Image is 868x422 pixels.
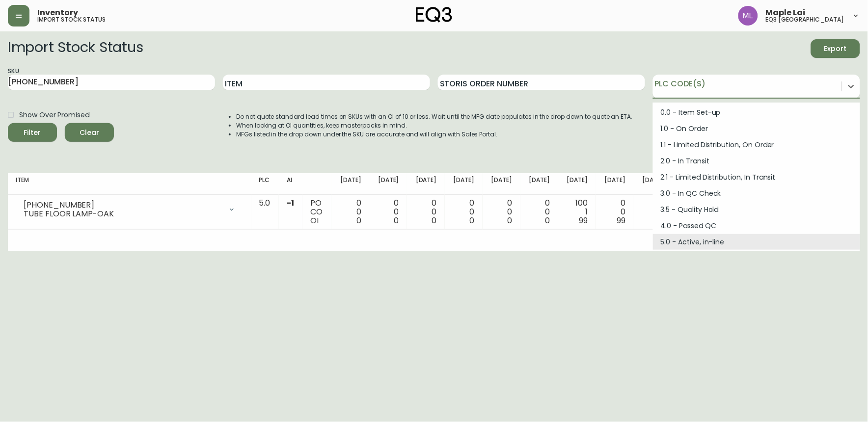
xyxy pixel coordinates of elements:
[416,7,452,23] img: logo
[453,199,475,225] div: 0 0
[339,199,361,225] div: 0 0
[579,215,588,226] span: 99
[520,173,558,195] th: [DATE]
[819,43,852,55] span: Export
[653,105,860,121] div: 0.0 - Item Set-up
[415,199,437,225] div: 0 0
[508,215,513,226] span: 0
[432,215,437,226] span: 0
[566,199,588,225] div: 100 1
[73,127,106,139] span: Clear
[653,137,860,153] div: 1.1 - Limited Distribution, On Order
[653,202,860,218] div: 3.5 - Quality Hold
[310,199,324,225] div: PO CO
[37,9,78,17] span: Inventory
[633,173,671,195] th: [DATE]
[653,185,860,202] div: 3.0 - In QC Check
[16,199,244,220] div: [PHONE_NUMBER]TUBE FLOOR LAMP-OAK
[8,123,57,142] button: Filter
[236,130,633,139] li: MFGs listed in the drop down under the SKU are accurate and will align with Sales Portal.
[310,215,319,226] span: OI
[8,173,251,195] th: Item
[653,234,860,250] div: 5.0 - Active, in-line
[641,199,663,225] div: 0 0
[331,173,369,195] th: [DATE]
[528,199,550,225] div: 0 0
[24,127,41,139] div: Filter
[766,17,844,23] h5: eq3 [GEOGRAPHIC_DATA]
[617,215,625,226] span: 99
[545,215,550,226] span: 0
[24,201,222,210] div: [PHONE_NUMBER]
[558,173,596,195] th: [DATE]
[603,199,625,225] div: 0 0
[596,173,633,195] th: [DATE]
[470,215,475,226] span: 0
[483,173,520,195] th: [DATE]
[236,121,633,130] li: When looking at OI quantities, keep masterpacks in mind.
[356,215,361,226] span: 0
[766,9,806,17] span: Maple Lai
[653,121,860,137] div: 1.0 - On Order
[377,199,399,225] div: 0 0
[653,153,860,169] div: 2.0 - In Transit
[251,173,279,195] th: PLC
[738,6,758,26] img: 61e28cffcf8cc9f4e300d877dd684943
[24,210,222,218] div: TUBE FLOOR LAMP-OAK
[811,39,860,58] button: Export
[287,197,294,209] span: -1
[445,173,483,195] th: [DATE]
[279,173,302,195] th: AI
[490,199,513,225] div: 0 0
[369,173,407,195] th: [DATE]
[407,173,445,195] th: [DATE]
[8,39,143,58] h2: Import Stock Status
[19,110,89,120] span: Show Over Promised
[653,218,860,234] div: 4.0 - Passed QC
[653,169,860,185] div: 2.1 - Limited Distribution, In Transit
[65,123,114,142] button: Clear
[37,17,106,23] h5: import stock status
[236,112,633,121] li: Do not quote standard lead times on SKUs with an OI of 10 or less. Wait until the MFG date popula...
[251,195,279,230] td: 5.0
[394,215,399,226] span: 0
